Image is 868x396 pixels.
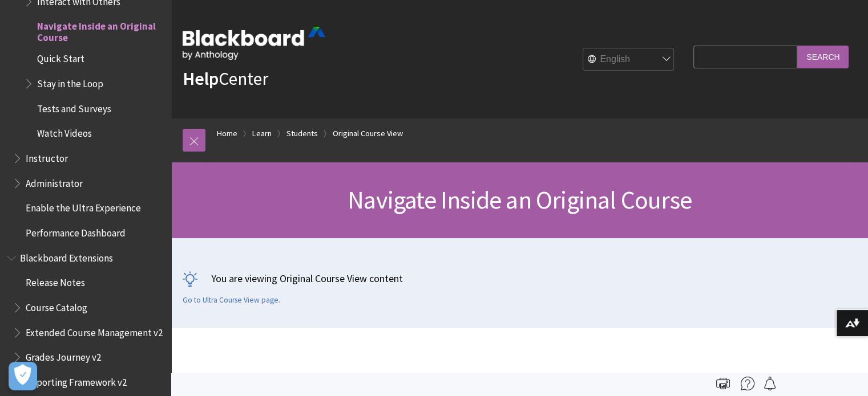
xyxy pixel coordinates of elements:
a: HelpCenter [183,67,268,90]
span: Watch Videos [37,124,92,140]
span: Reporting Framework v2 [26,373,127,388]
a: Learn [252,126,272,141]
span: Quick Start [37,50,84,65]
span: Extended Course Management v2 [26,323,163,338]
span: Navigate Inside an Original Course [37,17,163,43]
select: Site Language Selector [583,48,675,71]
a: Go to Ultra Course View page. [183,295,280,305]
span: Enable the Ultra Experience [26,199,141,214]
span: Administrator [26,174,83,189]
span: Blackboard Extensions [20,248,113,264]
a: Home [217,126,237,141]
span: Grades Journey v2 [26,348,101,363]
span: Stay in the Loop [37,74,103,89]
input: Search [797,46,849,68]
span: Performance Dashboard [26,223,126,239]
img: More help [741,377,754,390]
img: Print [716,377,730,390]
span: Release Notes [26,273,85,289]
strong: Help [183,67,219,90]
a: Original Course View [333,126,403,141]
img: Follow this page [763,377,777,390]
span: Navigate Inside an Original Course [348,184,692,215]
p: You are viewing Original Course View content [183,271,857,285]
button: Open Preferences [9,362,37,390]
span: Instructor [26,149,68,164]
img: Blackboard by Anthology [183,27,325,60]
span: Course Catalog [26,298,87,313]
a: Students [286,126,318,141]
span: Tests and Surveys [37,99,111,115]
